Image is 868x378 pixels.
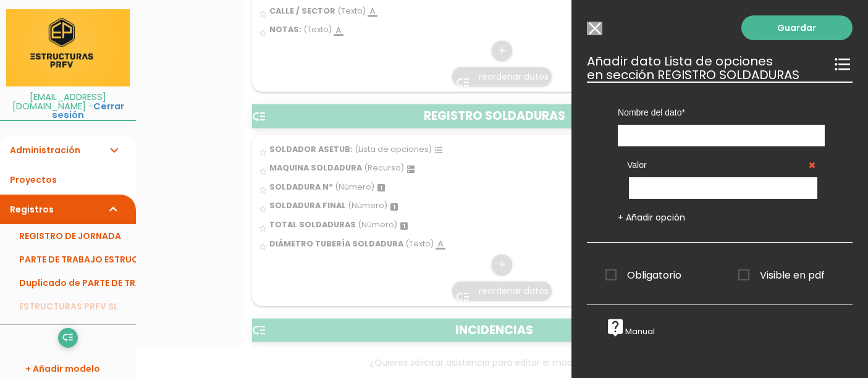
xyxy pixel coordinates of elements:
[605,267,681,283] span: Obligatorio
[833,54,853,74] i: format_list_bulleted
[605,326,655,337] a: live_helpManual
[618,211,685,224] a: + Añadir opción
[738,267,825,283] span: Visible en pdf
[627,159,815,171] label: Valor
[618,106,825,119] label: Nombre del dato
[587,54,853,82] h3: Añadir dato Lista de opciones en sección REGISTRO SOLDADURAS
[605,317,625,337] i: live_help
[741,15,853,40] a: Guardar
